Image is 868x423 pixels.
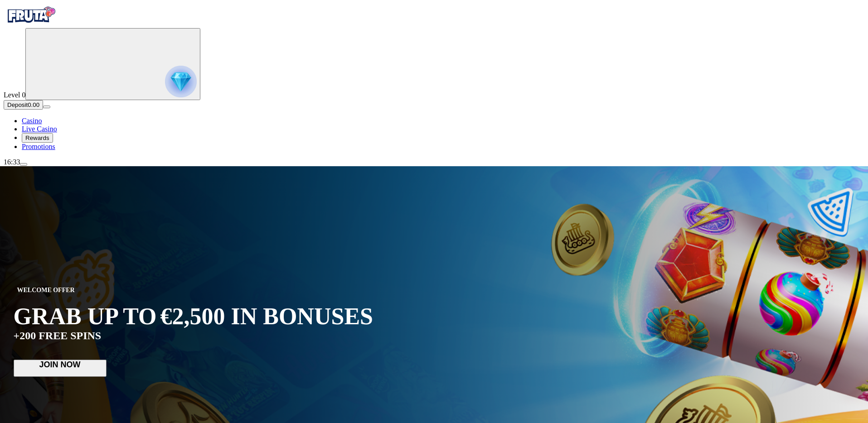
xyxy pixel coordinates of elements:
[43,106,50,108] button: menu
[4,4,58,26] img: Fruta
[28,101,39,108] span: 0.00
[4,158,20,166] span: 16:33
[18,361,102,369] span: JOIN NOW
[22,117,42,125] a: diamond iconCasino
[160,305,373,328] span: €2,500 IN BONUSES
[165,66,197,97] img: reward progress
[22,143,55,150] span: Promotions
[14,285,78,296] span: WELCOME OFFER
[4,100,43,110] button: Depositplus icon0.00
[4,91,25,99] span: Level 0
[4,20,58,28] a: Fruta
[22,143,55,150] a: gift-inverted iconPromotions
[7,101,28,108] span: Deposit
[22,117,42,125] span: Casino
[25,28,200,100] button: reward progress
[22,133,53,143] button: reward iconRewards
[20,163,27,166] button: menu
[14,360,107,377] button: JOIN NOW
[4,4,864,151] nav: Primary
[14,330,102,342] span: +200 FREE SPINS
[22,125,57,133] a: poker-chip iconLive Casino
[14,303,157,330] span: GRAB UP TO
[22,125,57,133] span: Live Casino
[25,135,49,141] span: Rewards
